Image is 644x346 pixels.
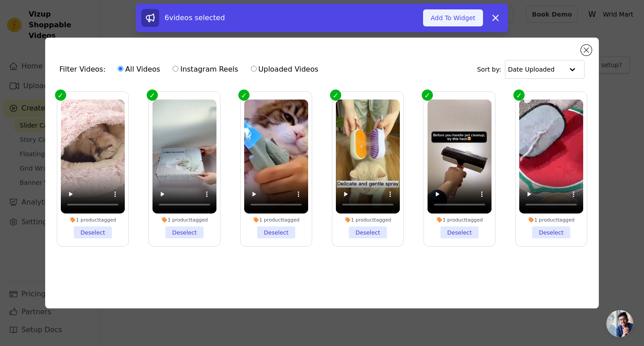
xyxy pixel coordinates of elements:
[117,64,161,75] label: All Videos
[250,64,319,75] label: Uploaded Videos
[581,45,592,56] button: Close modal
[477,60,585,79] div: Sort by:
[172,64,238,75] label: Instagram Reels
[519,217,583,223] div: 1 product tagged
[59,59,323,80] div: Filter Videos:
[336,217,400,223] div: 1 product tagged
[428,217,491,223] div: 1 product tagged
[153,217,216,223] div: 1 product tagged
[244,217,308,223] div: 1 product tagged
[423,9,483,26] button: Add To Widget
[61,217,125,223] div: 1 product tagged
[165,13,225,22] span: 6 videos selected
[606,310,633,337] a: Open chat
